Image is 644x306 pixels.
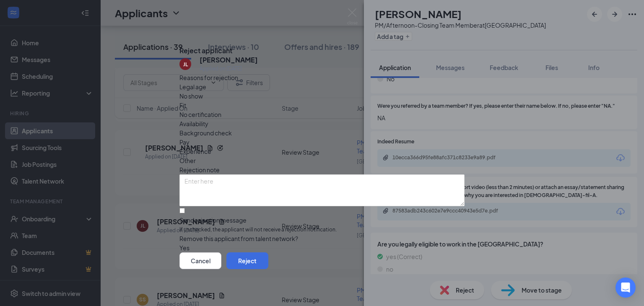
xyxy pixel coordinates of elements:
[179,216,465,224] div: Send rejection message
[179,208,185,213] input: Send rejection messageIf unchecked, the applicant will not receive a rejection notification.
[179,74,238,81] span: Reasons for rejection
[226,252,268,269] button: Reject
[179,110,221,119] span: No certification
[179,101,186,110] span: Fit
[179,91,203,101] span: No show
[179,156,196,165] span: Other
[179,46,232,55] h3: Reject applicant
[179,252,221,269] button: Cancel
[183,61,188,68] div: JL
[179,128,232,137] span: Background check
[179,235,298,242] span: Remove this applicant from talent network?
[200,65,258,73] div: Applied on [DATE]
[615,277,636,298] div: Open Intercom Messenger
[179,119,208,128] span: Availability
[179,226,465,234] span: If unchecked, the applicant will not receive a rejection notification.
[200,55,258,65] h5: [PERSON_NAME]
[179,82,206,91] span: Legal age
[179,243,190,252] span: Yes
[179,137,190,147] span: Pay
[179,166,220,174] span: Rejection note
[179,147,211,156] span: Experience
